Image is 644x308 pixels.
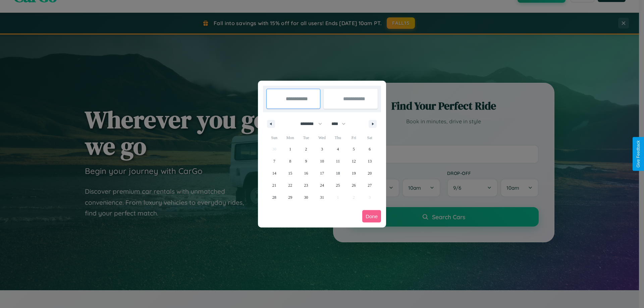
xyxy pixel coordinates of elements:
[304,191,308,203] span: 30
[272,191,276,203] span: 28
[353,143,355,155] span: 5
[368,167,372,179] span: 20
[305,155,307,167] span: 9
[330,143,346,155] button: 4
[314,167,330,179] button: 17
[330,155,346,167] button: 11
[320,179,324,191] span: 24
[298,155,314,167] button: 9
[362,132,378,143] span: Sat
[330,179,346,191] button: 25
[266,132,282,143] span: Sun
[336,155,340,167] span: 11
[282,155,298,167] button: 8
[352,179,356,191] span: 26
[330,167,346,179] button: 18
[346,167,362,179] button: 19
[298,143,314,155] button: 2
[362,155,378,167] button: 13
[266,155,282,167] button: 7
[346,132,362,143] span: Fri
[352,155,356,167] span: 12
[289,155,291,167] span: 8
[298,167,314,179] button: 16
[304,179,308,191] span: 23
[298,132,314,143] span: Tue
[362,179,378,191] button: 27
[272,179,276,191] span: 21
[368,179,372,191] span: 27
[337,143,339,155] span: 4
[266,191,282,203] button: 28
[346,143,362,155] button: 5
[352,167,356,179] span: 19
[288,179,292,191] span: 22
[369,143,371,155] span: 6
[330,132,346,143] span: Thu
[273,155,275,167] span: 7
[282,191,298,203] button: 29
[288,167,292,179] span: 15
[346,179,362,191] button: 26
[320,191,324,203] span: 31
[282,132,298,143] span: Mon
[368,155,372,167] span: 13
[314,179,330,191] button: 24
[289,143,291,155] span: 1
[304,167,308,179] span: 16
[272,167,276,179] span: 14
[336,179,340,191] span: 25
[314,155,330,167] button: 10
[346,155,362,167] button: 12
[266,167,282,179] button: 14
[320,167,324,179] span: 17
[282,143,298,155] button: 1
[320,155,324,167] span: 10
[314,191,330,203] button: 31
[298,179,314,191] button: 23
[336,167,340,179] span: 18
[314,132,330,143] span: Wed
[362,210,381,223] button: Done
[266,179,282,191] button: 21
[362,167,378,179] button: 20
[362,143,378,155] button: 6
[288,191,292,203] span: 29
[305,143,307,155] span: 2
[282,167,298,179] button: 15
[636,140,641,168] div: Give Feedback
[282,179,298,191] button: 22
[314,143,330,155] button: 3
[321,143,323,155] span: 3
[298,191,314,203] button: 30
